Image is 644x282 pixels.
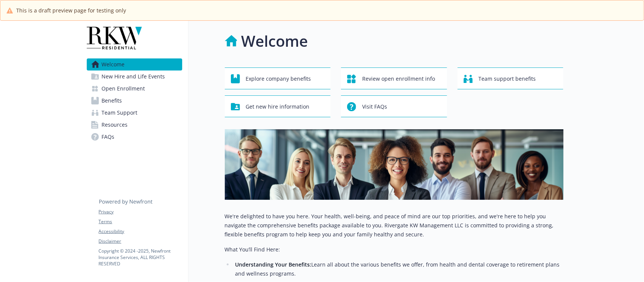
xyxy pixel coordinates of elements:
img: overview page banner [225,129,564,200]
button: Review open enrollment info [341,67,447,89]
button: Visit FAQs [341,95,447,117]
li: Learn all about the various benefits we offer, from health and dental coverage to retirement plan... [233,260,564,278]
span: Resources [102,119,128,131]
span: New Hire and Life Events [102,70,165,83]
a: Privacy [99,208,182,215]
span: Team support benefits [479,72,536,86]
a: FAQs [87,131,182,143]
a: Accessibility [99,228,182,235]
a: New Hire and Life Events [87,70,182,83]
span: Review open enrollment info [362,72,435,86]
span: FAQs [102,131,115,143]
p: We're delighted to have you here. Your health, well-being, and peace of mind are our top prioriti... [225,212,564,239]
a: Team Support [87,107,182,119]
button: Get new hire information [225,95,331,117]
p: Copyright © 2024 - 2025 , Newfront Insurance Services, ALL RIGHTS RESERVED [99,248,182,267]
a: Open Enrollment [87,83,182,95]
span: Visit FAQs [362,100,387,114]
p: What You’ll Find Here: [225,245,564,254]
a: Terms [99,218,182,225]
button: Explore company benefits [225,67,331,89]
span: Get new hire information [246,100,310,114]
h1: Welcome [241,30,308,52]
span: Team Support [102,107,138,119]
span: Explore company benefits [246,72,311,86]
span: This is a draft preview page for testing only [16,6,126,14]
a: Resources [87,119,182,131]
a: Benefits [87,95,182,107]
button: Team support benefits [458,67,564,89]
a: Disclaimer [99,238,182,245]
a: Welcome [87,58,182,70]
span: Benefits [102,95,122,107]
span: Welcome [102,58,125,70]
strong: Understanding Your Benefits: [235,261,311,268]
span: Open Enrollment [102,83,145,95]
